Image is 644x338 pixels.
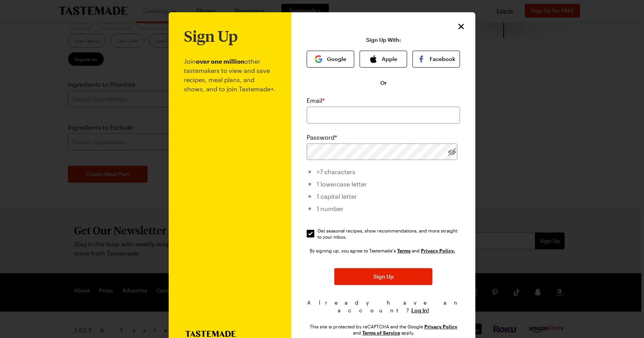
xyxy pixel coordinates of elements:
[196,58,245,65] b: over one million
[380,79,387,87] span: Or
[424,323,457,330] a: Google Privacy Policy
[317,205,343,212] span: 1 number
[360,51,407,68] button: Apple
[362,329,400,336] a: Google Terms of Service
[411,307,429,314] button: Log In!
[307,299,460,313] span: Already have an account?
[307,51,354,68] button: Google
[307,323,460,336] div: This site is protected by reCAPTCHA and the Google and apply.
[184,28,238,45] h1: Sign Up
[366,37,401,43] p: Sign Up With:
[307,230,314,237] input: Get seasonal recipes, show recommendations, and more straight to your inbox.
[317,168,355,175] span: >7 characters
[373,273,394,280] span: Sign Up
[310,247,457,254] div: By signing up, you agree to Tastemade's and
[397,247,411,254] a: Tastemade Terms of Service
[317,193,357,200] span: 1 capital letter
[412,51,460,68] button: Facebook
[184,45,276,331] p: Join other tastemakers to view and save recipes, meal plans, and shows, and to join Tastemade+.
[317,228,461,240] span: Get seasonal recipes, show recommendations, and more straight to your inbox.
[317,180,367,188] span: 1 lowercase letter
[307,133,337,142] label: Password
[334,268,432,285] button: Sign Up
[421,247,455,254] a: Tastemade Privacy Policy
[456,21,466,31] button: Close
[307,96,325,105] label: Email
